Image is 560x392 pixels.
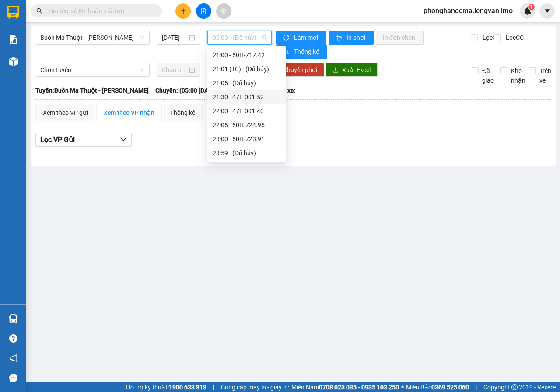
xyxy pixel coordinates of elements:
span: Miền Bắc [406,382,469,392]
span: copyright [511,384,518,390]
span: down [120,136,127,143]
div: 22:00 - 47F-001.40 [213,106,281,116]
button: downloadXuất Excel [325,63,378,77]
sup: 1 [528,4,535,10]
strong: 1900 633 818 [169,384,206,391]
input: Chọn ngày [162,65,187,75]
span: ⚪️ [401,385,404,389]
img: solution-icon [9,35,18,44]
span: In phơi [346,33,367,42]
div: 21:01 (TC) - (Đã hủy) [213,64,281,74]
span: message [9,374,17,382]
span: Lọc VP Gửi [40,134,75,145]
span: Thống kê [294,47,320,56]
button: printerIn phơi [329,31,374,45]
span: search [36,8,42,14]
button: plus [175,3,191,19]
span: 1 [530,4,533,10]
button: Lọc VP Gửi [35,133,132,147]
img: warehouse-icon [9,57,18,66]
button: bar-chartThống kê [276,45,327,59]
button: caret-down [539,3,555,19]
img: warehouse-icon [9,314,18,323]
span: Làm mới [294,33,319,42]
strong: 0708 023 035 - 0935 103 250 [319,384,399,391]
span: Kho nhận [507,66,529,85]
span: caret-down [543,7,551,15]
button: aim [216,3,231,19]
span: Chọn tuyến [40,63,144,76]
span: Miền Nam [291,382,399,392]
span: Buôn Ma Thuột - Hồ Chí Minh [40,31,144,44]
span: printer [336,35,343,42]
div: 21:30 - 47F-001.52 [213,92,281,102]
span: aim [220,8,227,14]
img: logo-vxr [7,6,19,19]
span: | [476,382,477,392]
span: Lọc CR [479,33,502,42]
span: Trên xe [536,66,555,85]
span: file-add [200,8,206,14]
div: 22:05 - 50H-724.95 [213,120,281,130]
span: Lọc CC [502,33,525,42]
div: 23:59 - (Đã hủy) [213,148,281,158]
div: 21:05 - (Đã hủy) [213,78,281,88]
button: syncLàm mới [276,31,326,45]
img: icon-new-feature [524,7,532,15]
button: Chuyển phơi [276,63,324,77]
span: sync [283,35,290,42]
span: Chuyến: (05:00 [DATE]) [155,86,219,95]
strong: 0369 525 060 [431,384,469,391]
b: Tuyến: Buôn Ma Thuột - [PERSON_NAME] [35,87,149,94]
span: phonghangcma.longvanlimo [416,5,520,16]
span: Cung cấp máy in - giấy in: [221,382,289,392]
span: 05:00 - (Đã hủy) [213,31,266,44]
span: bar-chart [283,49,290,56]
input: 13/09/2025 [162,33,187,42]
span: Đã giao [479,66,497,85]
button: In đơn chọn [376,31,423,45]
div: Thống kê [170,108,195,118]
span: notification [9,354,17,362]
div: Xem theo VP nhận [104,108,154,118]
span: Hỗ trợ kỹ thuật: [126,382,206,392]
button: file-add [196,3,211,19]
input: Tìm tên, số ĐT hoặc mã đơn [48,6,151,16]
span: | [213,382,214,392]
div: 23:00 - 50H-723.91 [213,134,281,144]
div: Xem theo VP gửi [43,108,88,118]
span: question-circle [9,334,17,343]
div: 21:00 - 50H-717.42 [213,50,281,60]
span: plus [180,8,186,14]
